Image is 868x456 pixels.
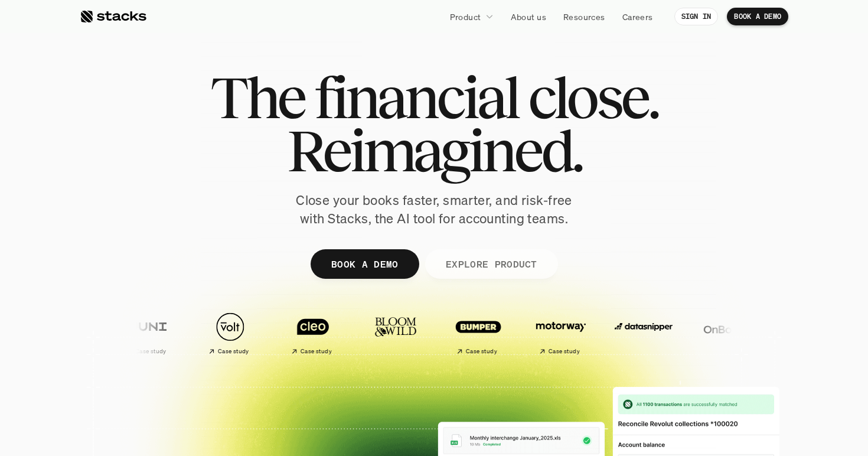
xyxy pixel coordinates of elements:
a: Case study [488,306,565,360]
a: Case study [406,306,482,360]
a: Privacy Policy [139,273,191,282]
a: BOOK A DEMO [727,8,788,25]
p: SIGN IN [681,12,712,21]
p: Careers [622,11,653,23]
p: Product [450,11,481,23]
p: Resources [563,11,605,23]
a: Resources [556,6,612,27]
a: Case study [158,306,234,360]
span: The [210,71,304,124]
span: Reimagined. [287,124,582,177]
a: BOOK A DEMO [311,249,419,279]
a: Careers [615,6,660,27]
h2: Case study [101,348,132,355]
h2: Case study [266,348,298,355]
p: BOOK A DEMO [331,255,399,272]
h2: Case study [432,348,463,355]
p: Close your books faster, smarter, and risk-free with Stacks, the AI tool for accounting teams. [286,191,582,228]
a: Case study [75,306,152,360]
p: EXPLORE PRODUCT [445,255,537,272]
span: close. [528,71,658,124]
p: About us [511,11,546,23]
a: About us [504,6,553,27]
a: SIGN IN [674,8,719,25]
h2: Case study [514,348,546,355]
p: BOOK A DEMO [734,12,781,21]
h2: Case study [184,348,215,355]
a: EXPLORE PRODUCT [425,249,557,279]
a: Case study [240,306,317,360]
span: financial [314,71,518,124]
